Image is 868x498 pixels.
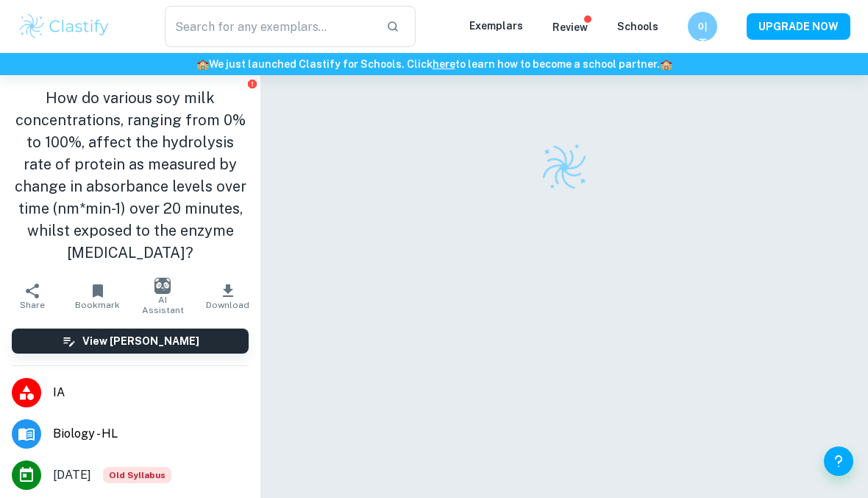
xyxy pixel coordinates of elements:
[103,467,171,483] span: Old Syllabus
[53,425,249,443] span: Biology - HL
[82,333,199,349] h6: View [PERSON_NAME]
[206,300,249,310] span: Download
[469,18,523,34] p: Exemplars
[747,13,850,40] button: UPGRADE NOW
[53,384,249,401] span: IA
[65,276,131,317] button: Bookmark
[660,58,672,70] span: 🏫
[688,12,717,41] button: 이주
[196,58,209,70] span: 🏫
[130,276,196,317] button: AI Assistant
[12,87,249,264] h1: How do various soy milk concentrations, ranging from 0% to 100%, affect the hydrolysis rate of pr...
[824,446,853,476] button: Help and Feedback
[3,56,865,72] h6: We just launched Clastify for Schools. Click to learn how to become a school partner.
[12,329,249,354] button: View [PERSON_NAME]
[433,58,455,70] a: here
[246,78,257,89] button: Report issue
[53,466,91,484] span: [DATE]
[552,19,588,35] p: Review
[20,300,45,310] span: Share
[154,278,171,294] img: AI Assistant
[103,467,171,483] div: Starting from the May 2025 session, the Biology IA requirements have changed. It's OK to refer to...
[534,137,594,197] img: Clastify logo
[18,12,111,41] img: Clastify logo
[75,300,120,310] span: Bookmark
[196,276,261,317] button: Download
[139,295,187,315] span: AI Assistant
[694,18,711,35] h6: 이주
[617,21,658,32] a: Schools
[165,6,374,47] input: Search for any exemplars...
